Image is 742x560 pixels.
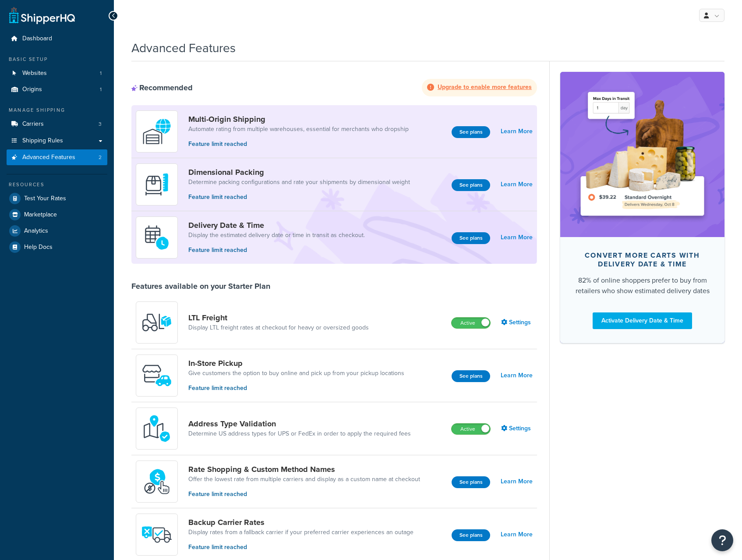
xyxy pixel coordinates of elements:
a: Test Your Rates [7,191,107,206]
a: Shipping Rules [7,133,107,149]
img: DTVBYsAAAAAASUVORK5CYII= [141,169,172,200]
div: 82% of online shoppers prefer to buy from retailers who show estimated delivery dates [574,275,710,296]
a: Address Type Validation [188,419,411,429]
p: Feature limit reached [188,542,413,552]
img: kIG8fy0lQAAAABJRU5ErkJggg== [141,413,172,444]
a: See plans [452,476,490,488]
li: Carriers [7,116,107,132]
p: Feature limit reached [188,489,420,499]
a: Determine packing configurations and rate your shipments by dimensional weight [188,178,410,187]
img: icon-duo-feat-backup-carrier-4420b188.png [141,519,172,550]
label: Active [452,424,490,434]
img: wfgcfpwTIucLEAAAAASUVORK5CYII= [141,360,172,391]
li: Origins [7,82,107,98]
a: Give customers the option to buy online and pick up from your pickup locations [188,369,404,378]
a: Learn More [501,475,533,488]
img: feature-image-ddt-36eae7f7280da8017bfb280eaccd9c446f90b1fe08728e4019434db127062ab4.png [573,85,711,223]
a: Learn More [501,231,533,244]
span: 2 [99,154,102,161]
a: Multi-Origin Shipping [188,114,409,124]
a: Dashboard [7,31,107,47]
p: Feature limit reached [188,139,409,149]
div: Manage Shipping [7,106,107,114]
a: Automate rating from multiple warehouses, essential for merchants who dropship [188,125,409,134]
div: Features available on your Starter Plan [131,281,270,291]
div: Resources [7,181,107,188]
h1: Advanced Features [131,39,236,57]
a: Determine US address types for UPS or FedEx in order to apply the required fees [188,429,411,438]
span: Advanced Features [22,154,75,161]
a: Display LTL freight rates at checkout for heavy or oversized goods [188,323,369,332]
span: Marketplace [24,211,57,219]
a: Carriers3 [7,116,107,132]
span: Carriers [22,121,44,128]
a: Rate Shopping & Custom Method Names [188,464,420,474]
img: WatD5o0RtDAAAAAElFTkSuQmCC [141,116,172,147]
span: Dashboard [22,35,52,43]
div: Convert more carts with delivery date & time [574,251,710,269]
span: Websites [22,70,47,77]
span: 3 [99,121,102,128]
a: See plans [452,179,490,191]
a: Learn More [501,125,533,138]
img: icon-duo-feat-rate-shopping-ecdd8bed.png [141,466,172,497]
a: Learn More [501,178,533,191]
a: Activate Delivery Date & Time [593,312,692,329]
a: See plans [452,232,490,244]
a: In-Store Pickup [188,358,404,368]
a: Origins1 [7,82,107,98]
a: See plans [452,370,490,382]
img: gfkeb5ejjkALwAAAABJRU5ErkJggg== [141,222,172,253]
span: Shipping Rules [22,137,63,145]
span: 1 [100,86,102,93]
button: Open Resource Center [711,529,733,551]
p: Feature limit reached [188,383,404,393]
span: 1 [100,70,102,77]
a: Offer the lowest rate from multiple carriers and display as a custom name at checkout [188,475,420,484]
a: Learn More [501,528,533,541]
a: Display the estimated delivery date or time in transit as checkout. [188,231,365,240]
a: Marketplace [7,207,107,223]
img: y79ZsPf0fXUFUhFXDzUgf+ktZg5F2+ohG75+v3d2s1D9TjoU8PiyCIluIjV41seZevKCRuEjTPPOKHJsQcmKCXGdfprl3L4q7... [141,307,172,338]
p: Feature limit reached [188,192,410,202]
a: Learn More [501,369,533,382]
a: Settings [501,316,533,329]
a: Settings [501,422,533,435]
a: Websites1 [7,65,107,82]
div: Recommended [131,83,193,92]
a: Analytics [7,223,107,239]
a: LTL Freight [188,313,369,323]
li: Advanced Features [7,149,107,166]
div: Basic Setup [7,56,107,63]
a: See plans [452,529,490,541]
strong: Upgrade to enable more features [438,82,532,92]
span: Origins [22,86,42,93]
span: Analytics [24,227,48,235]
label: Active [452,318,490,328]
a: Display rates from a fallback carrier if your preferred carrier experiences an outage [188,528,413,537]
a: Dimensional Packing [188,167,410,177]
span: Help Docs [24,244,53,251]
span: Test Your Rates [24,195,66,202]
a: Help Docs [7,239,107,255]
a: Advanced Features2 [7,149,107,166]
a: Delivery Date & Time [188,220,365,230]
li: Websites [7,65,107,82]
a: See plans [452,126,490,138]
p: Feature limit reached [188,245,365,255]
a: Backup Carrier Rates [188,517,413,527]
